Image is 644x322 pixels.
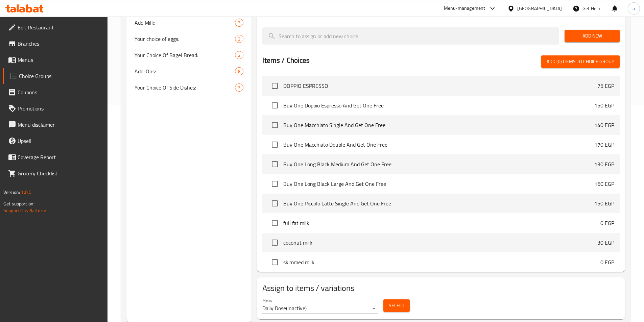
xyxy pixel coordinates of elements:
p: 0 EGP [600,219,614,227]
button: Add (0) items to choice group [541,55,620,68]
a: Menu disclaimer [3,117,108,133]
span: 3 [235,84,243,91]
span: Select choice [268,79,282,93]
div: Choices [235,51,243,59]
div: Your Choice Of Side Dishes:3 [126,79,252,96]
span: DOPPIO ESPRESSO [283,82,597,90]
a: Support.OpsPlatform [3,206,46,215]
span: Branches [18,40,102,48]
div: Add-Ons:8 [126,63,252,79]
div: Daily Dose(Inactive) [262,303,378,314]
div: Choices [235,67,243,75]
span: 2 [235,52,243,58]
span: Select choice [268,138,282,152]
div: Choices [235,35,243,43]
div: [GEOGRAPHIC_DATA] [517,5,562,12]
a: Edit Restaurant [3,19,108,35]
span: Menus [18,56,102,64]
a: Upsell [3,133,108,149]
div: Add Milk:3 [126,15,252,31]
a: Promotions [3,100,108,117]
div: Choices [235,19,243,27]
p: 150 EGP [594,199,614,207]
span: 1.0.0 [21,188,31,197]
span: Grocery Checklist [18,169,102,177]
p: 150 EGP [594,101,614,109]
a: Branches [3,35,108,52]
a: Grocery Checklist [3,165,108,181]
span: Choice Groups [19,72,102,80]
span: Select choice [268,216,282,230]
span: Buy One Long Black Medium And Get One Free [283,160,594,168]
span: Buy One Macchiato Double And Get One Free [283,141,594,149]
button: Add New [565,30,620,42]
span: Edit Restaurant [18,23,102,31]
a: Choice Groups [3,68,108,84]
span: Coverage Report [18,153,102,161]
span: Buy One Macchiato Single And Get One Free [283,121,594,129]
span: 8 [235,68,243,75]
span: Select choice [268,196,282,210]
a: Coupons [3,84,108,100]
span: Get support on: [3,199,34,208]
span: Add (0) items to choice group [547,57,614,66]
span: Promotions [18,104,102,113]
p: 30 EGP [597,239,614,247]
span: Version: [3,188,20,197]
span: Select choice [268,177,282,191]
span: Coupons [18,88,102,96]
span: Select [389,301,404,310]
span: Your choice of eggs: [135,35,235,43]
span: Select choice [268,236,282,250]
p: 0 EGP [600,258,614,266]
div: Menu-management [444,4,485,13]
span: Your Choice Of Bagel Bread: [135,51,235,59]
span: Your Choice Of Side Dishes: [135,83,235,92]
span: Add Milk: [135,19,235,27]
div: Your choice of eggs:3 [126,31,252,47]
div: Choices [235,83,243,92]
a: Menus [3,52,108,68]
span: Buy One Piccolo Latte Single And Get One Free [283,199,594,207]
p: 140 EGP [594,121,614,129]
p: 130 EGP [594,160,614,168]
input: search [262,27,559,45]
span: a [633,5,635,12]
span: 3 [235,20,243,26]
label: Menu [262,298,272,302]
span: Add New [570,32,614,40]
span: Select choice [268,118,282,132]
p: 75 EGP [597,82,614,90]
button: Select [383,299,410,312]
div: Your Choice Of Bagel Bread:2 [126,47,252,63]
p: 170 EGP [594,141,614,149]
h2: Items / Choices [262,55,310,66]
span: full fat milk [283,219,600,227]
span: 3 [235,36,243,42]
span: Select choice [268,255,282,269]
span: Select choice [268,157,282,171]
a: Coverage Report [3,149,108,165]
span: Add-Ons: [135,67,235,75]
span: Buy One Doppio Espresso And Get One Free [283,101,594,109]
span: coconut milk [283,239,597,247]
span: Upsell [18,137,102,145]
h2: Assign to items / variations [262,283,620,294]
span: skimmed milk [283,258,600,266]
span: Menu disclaimer [18,121,102,129]
span: Select choice [268,98,282,113]
span: Buy One Long Black Large And Get One Free [283,180,594,188]
p: 160 EGP [594,180,614,188]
